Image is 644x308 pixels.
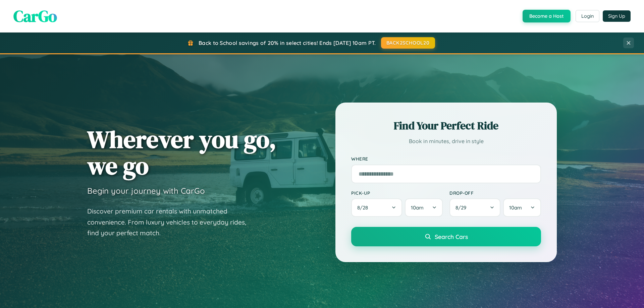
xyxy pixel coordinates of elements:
span: 8 / 29 [455,204,470,211]
button: Sign Up [603,10,631,22]
h1: Wherever you go, we go [87,126,276,179]
label: Where [351,156,541,162]
p: Discover premium car rentals with unmatched convenience. From luxury vehicles to everyday rides, ... [87,206,255,239]
span: 10am [411,204,424,211]
h3: Begin your journey with CarGo [87,186,205,196]
button: Search Cars [351,227,541,246]
button: Login [576,10,599,22]
span: CarGo [13,5,57,27]
button: Become a Host [523,10,571,22]
h2: Find Your Perfect Ride [351,118,541,133]
button: 8/28 [351,198,402,217]
span: Search Cars [435,233,468,240]
span: 10am [509,204,522,211]
p: Book in minutes, drive in style [351,136,541,146]
span: Back to School savings of 20% in select cities! Ends [DATE] 10am PT. [199,40,376,46]
button: 10am [503,198,541,217]
span: 8 / 28 [357,204,371,211]
label: Drop-off [449,190,541,196]
button: 10am [405,198,443,217]
button: 8/29 [449,198,500,217]
label: Pick-up [351,190,443,196]
button: BACK2SCHOOL20 [381,37,435,49]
